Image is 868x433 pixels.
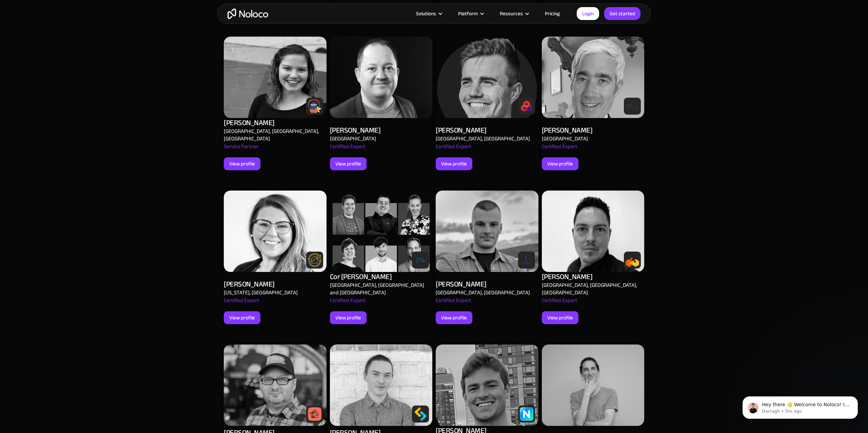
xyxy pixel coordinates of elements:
[224,345,327,426] img: Alex Vyshnevskiy - Noloco app builder Expert
[224,182,327,333] a: Alex Vyshnevskiy - Noloco app builder Expert[PERSON_NAME][US_STATE], [GEOGRAPHIC_DATA]Certified E...
[228,8,268,19] a: home
[436,191,538,272] img: Alex Vyshnevskiy - Noloco app builder Expert
[542,182,645,333] a: Alex Vyshnevskiy - Noloco app builder Expert[PERSON_NAME][GEOGRAPHIC_DATA], [GEOGRAPHIC_DATA], [G...
[436,28,538,179] a: Alex Vyshnevskiy - Noloco app builder Expert[PERSON_NAME][GEOGRAPHIC_DATA], [GEOGRAPHIC_DATA]Cert...
[542,142,577,157] div: Certified Expert
[330,281,429,296] div: [GEOGRAPHIC_DATA], [GEOGRAPHIC_DATA] and [GEOGRAPHIC_DATA]
[330,37,433,118] img: Alex Vyshnevskiy - Noloco app builder Expert
[436,142,471,157] div: Certified Expert
[416,9,436,18] div: Solutions
[436,345,538,426] img: Alex Vyshnevskiy - Noloco app builder Expert
[224,118,275,127] div: [PERSON_NAME]
[536,9,568,18] a: Pricing
[436,289,530,296] div: [GEOGRAPHIC_DATA], [GEOGRAPHIC_DATA]
[224,142,259,157] div: Service Partner
[224,289,298,296] div: [US_STATE], [GEOGRAPHIC_DATA]
[330,28,433,179] a: Alex Vyshnevskiy - Noloco app builder Expert[PERSON_NAME][GEOGRAPHIC_DATA]Certified ExpertView pr...
[229,159,255,168] div: View profile
[224,296,259,311] div: Certified Expert
[330,182,433,333] a: Alex Vyshnevskiy - Noloco app builder ExpertCor [PERSON_NAME][GEOGRAPHIC_DATA], [GEOGRAPHIC_DATA]...
[542,125,593,135] div: [PERSON_NAME]
[330,135,376,142] div: [GEOGRAPHIC_DATA]
[732,382,868,430] iframe: Intercom notifications message
[224,28,327,179] a: Alex Vyshnevskiy - Noloco app builder Expert[PERSON_NAME][GEOGRAPHIC_DATA], [GEOGRAPHIC_DATA], [G...
[436,296,471,311] div: Certified Expert
[224,279,275,289] div: [PERSON_NAME]
[542,296,577,311] div: Certified Expert
[224,37,327,118] img: Alex Vyshnevskiy - Noloco app builder Expert
[335,313,361,322] div: View profile
[330,142,366,157] div: Certified Expert
[330,296,366,311] div: Certified Expert
[330,191,433,272] img: Alex Vyshnevskiy - Noloco app builder Expert
[604,7,640,20] a: Get started
[450,9,491,18] div: Platform
[542,345,645,426] img: Alex Vyshnevskiy - Noloco app builder Expert
[224,191,327,272] img: Alex Vyshnevskiy - Noloco app builder Expert
[224,127,323,142] div: [GEOGRAPHIC_DATA], [GEOGRAPHIC_DATA], [GEOGRAPHIC_DATA]
[547,159,573,168] div: View profile
[408,9,450,18] div: Solutions
[491,9,536,18] div: Resources
[458,9,478,18] div: Platform
[436,135,530,142] div: [GEOGRAPHIC_DATA], [GEOGRAPHIC_DATA]
[335,159,361,168] div: View profile
[542,191,645,272] img: Alex Vyshnevskiy - Noloco app builder Expert
[436,182,538,333] a: Alex Vyshnevskiy - Noloco app builder Expert[PERSON_NAME][GEOGRAPHIC_DATA], [GEOGRAPHIC_DATA]Cert...
[441,313,467,322] div: View profile
[542,28,645,179] a: Alex Vyshnevskiy - Noloco app builder Expert[PERSON_NAME][GEOGRAPHIC_DATA]Certified ExpertView pr...
[547,313,573,322] div: View profile
[436,37,538,118] img: Alex Vyshnevskiy - Noloco app builder Expert
[330,125,381,135] div: [PERSON_NAME]
[577,7,599,20] a: Login
[542,37,645,118] img: Alex Vyshnevskiy - Noloco app builder Expert
[436,125,487,135] div: [PERSON_NAME]
[330,272,392,281] div: Cor [PERSON_NAME]
[441,159,467,168] div: View profile
[542,272,593,281] div: [PERSON_NAME]
[436,279,487,289] div: [PERSON_NAME]
[229,313,255,322] div: View profile
[542,135,588,142] div: [GEOGRAPHIC_DATA]
[542,281,641,296] div: [GEOGRAPHIC_DATA], [GEOGRAPHIC_DATA], [GEOGRAPHIC_DATA]
[500,9,523,18] div: Resources
[330,345,433,426] img: Alex Vyshnevskiy - Noloco app builder Expert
